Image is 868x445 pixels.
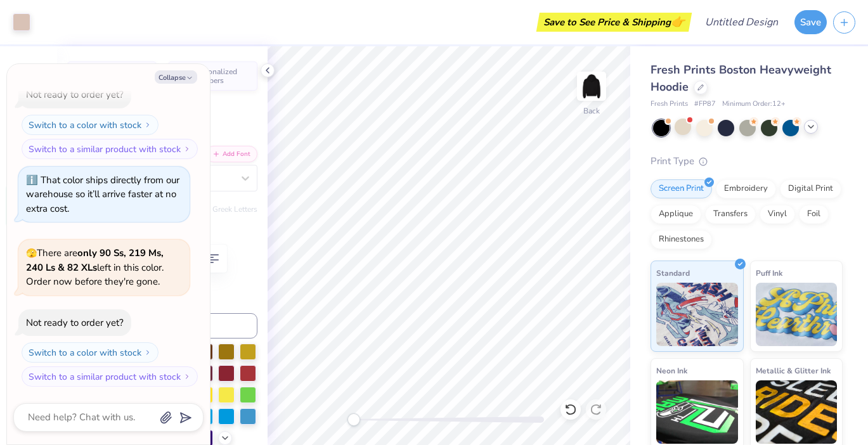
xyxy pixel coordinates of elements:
[656,380,738,444] img: Neon Ink
[22,342,159,363] button: Switch to a color with stock
[183,145,191,153] img: Switch to a similar product with stock
[144,121,152,129] img: Switch to a color with stock
[656,364,687,377] span: Neon Ink
[671,14,685,29] span: 👉
[651,62,831,94] span: Fresh Prints Boston Heavyweight Hoodie
[26,247,37,259] span: 🫣
[67,61,157,91] button: Personalized Names
[178,204,257,214] button: Switch to Greek Letters
[694,99,716,110] span: # FP87
[26,316,124,329] div: Not ready to order yet?
[756,283,838,346] img: Puff Ink
[26,88,124,101] div: Not ready to order yet?
[22,139,198,159] button: Switch to a similar product with stock
[579,74,604,99] img: Back
[168,61,257,91] button: Personalized Numbers
[22,366,198,387] button: Switch to a similar product with stock
[722,99,786,110] span: Minimum Order: 12 +
[760,205,795,224] div: Vinyl
[540,13,689,32] div: Save to See Price & Shipping
[651,99,688,110] span: Fresh Prints
[183,373,191,380] img: Switch to a similar product with stock
[26,247,164,274] strong: only 90 Ss, 219 Ms, 240 Ls & 82 XLs
[347,413,360,426] div: Accessibility label
[651,230,712,249] div: Rhinestones
[22,115,159,135] button: Switch to a color with stock
[780,179,841,198] div: Digital Print
[651,205,701,224] div: Applique
[695,10,788,35] input: Untitled Design
[756,380,838,444] img: Metallic & Glitter Ink
[144,349,152,356] img: Switch to a color with stock
[656,266,690,280] span: Standard
[651,154,843,169] div: Print Type
[799,205,829,224] div: Foil
[193,67,250,85] span: Personalized Numbers
[656,283,738,346] img: Standard
[756,364,831,377] span: Metallic & Glitter Ink
[705,205,756,224] div: Transfers
[26,247,164,288] span: There are left in this color. Order now before they're gone.
[794,10,827,34] button: Save
[205,146,257,162] button: Add Font
[26,174,179,215] div: That color ships directly from our warehouse so it’ll arrive faster at no extra cost.
[583,105,600,117] div: Back
[756,266,782,280] span: Puff Ink
[155,70,197,84] button: Collapse
[716,179,776,198] div: Embroidery
[651,179,712,198] div: Screen Print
